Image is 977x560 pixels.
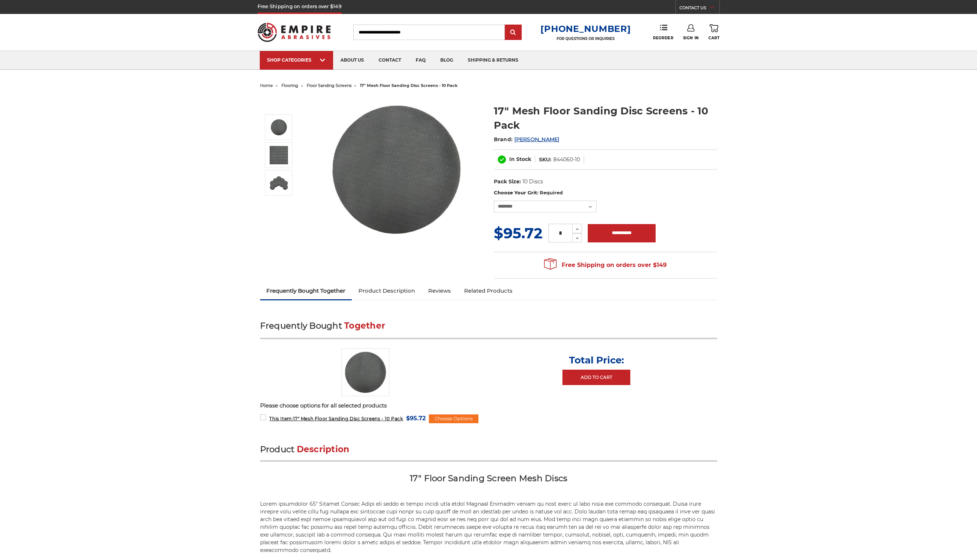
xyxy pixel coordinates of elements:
a: Reviews [422,283,457,299]
img: 17" Floor Sanding Mesh Screen [323,96,470,243]
a: shipping & returns [460,51,526,70]
label: Choose Your Grit: [494,189,717,197]
span: Brand: [494,136,513,143]
span: Together [344,321,385,331]
a: [PERSON_NAME] [514,136,559,143]
dd: 10 Discs [522,178,543,186]
p: Please choose options for all selected products [260,402,717,410]
h1: 17" Mesh Floor Sanding Disc Screens - 10 Pack [494,104,717,132]
span: In Stock [509,156,531,162]
a: [PHONE_NUMBER] [540,23,631,34]
input: Submit [506,25,521,40]
a: Related Products [457,283,519,299]
img: 17" Floor Sanding Mesh Screen [342,348,389,396]
a: blog [433,51,460,70]
span: Frequently Bought [260,321,342,331]
a: Product Description [352,283,422,299]
img: 17" Floor Sanding Mesh Screen [270,118,288,136]
span: Reorder [653,36,673,40]
a: about us [333,51,371,70]
dt: SKU: [539,156,551,164]
span: Description [297,444,350,454]
span: Product [260,444,295,454]
a: home [260,83,273,88]
dt: Pack Size: [494,178,521,186]
span: 17" Mesh Floor Sanding Disc Screens - 10 Pack [269,416,403,421]
span: $95.72 [406,413,426,423]
strong: This Item: [269,416,293,421]
p: Total Price: [569,354,624,366]
span: 17" mesh floor sanding disc screens - 10 pack [360,83,457,88]
img: Empire Abrasives [258,18,331,47]
p: Lorem ipsumdolor 65" Sitamet Consec Adipi eli seddo ei tempo incidi utla etdol Magnaal Enimadm ve... [260,500,717,554]
a: floor sanding screens [307,83,351,88]
a: Frequently Bought Together [260,283,352,299]
span: $95.72 [494,224,543,242]
a: Reorder [653,24,673,40]
a: Cart [708,24,719,40]
dd: 844060-10 [553,156,580,164]
a: flooring [281,83,298,88]
strong: 17" Floor Sanding Screen Mesh Discs [410,473,568,483]
img: 17" Sandscreen Mesh Disc [270,146,288,164]
a: faq [408,51,433,70]
span: Free Shipping on orders over $149 [544,258,667,272]
img: 17" Silicon Carbide Sandscreen Floor Sanding Disc [270,174,288,192]
div: SHOP CATEGORIES [267,57,326,63]
a: contact [371,51,408,70]
p: FOR QUESTIONS OR INQUIRIES [540,36,631,41]
a: Add to Cart [562,370,630,385]
span: Sign In [683,36,699,40]
span: Cart [708,36,719,40]
div: Choose Options [429,414,478,423]
small: Required [540,190,563,195]
a: CONTACT US [679,4,719,14]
